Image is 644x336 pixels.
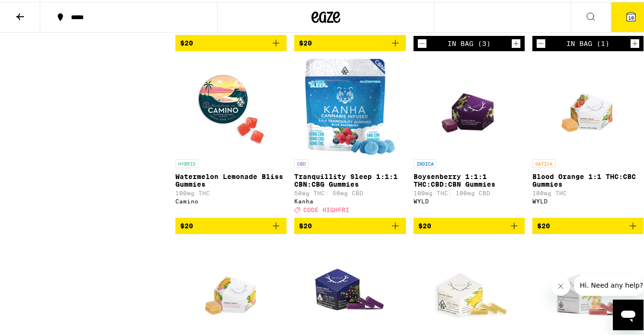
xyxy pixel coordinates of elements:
span: CODE HIGHFRI [303,205,349,211]
p: HYBRID [175,157,198,166]
iframe: Close message [551,275,570,294]
button: Add to bag [414,216,525,232]
p: CBD [294,157,309,166]
button: Add to bag [175,33,287,49]
img: WYLD - Boysenberry 1:1:1 THC:CBD:CBN Gummies [435,57,503,153]
span: $20 [180,37,193,45]
img: WYLD - Blood Orange 1:1 THC:CBC Gummies [553,57,622,153]
span: 10 [628,13,634,19]
button: Increment [630,37,640,46]
iframe: Button to launch messaging window [613,298,644,328]
span: $20 [299,220,312,228]
a: Open page for Boysenberry 1:1:1 THC:CBD:CBN Gummies from WYLD [414,57,525,216]
p: 100mg THC [175,188,287,194]
span: $20 [299,37,312,45]
a: Open page for Blood Orange 1:1 THC:CBC Gummies from WYLD [532,57,644,216]
img: WYLD - Elderberry THC:CBN 2:1 Gummies [302,240,398,336]
p: 100mg THC: 100mg CBD [414,188,525,194]
img: Camino - Watermelon Lemonade Bliss Gummies [183,57,279,153]
button: Add to bag [175,216,287,232]
p: Tranquillity Sleep 1:1:1 CBN:CBG Gummies [294,171,405,186]
button: Decrement [417,37,427,46]
img: WYLD - Pomegranate 1:1 THC:CBD Gummies [540,240,636,336]
p: 100mg THC [532,188,644,194]
div: In Bag (3) [448,38,491,45]
p: Boysenberry 1:1:1 THC:CBD:CBN Gummies [414,171,525,186]
span: $20 [537,220,550,228]
span: $20 [180,220,193,228]
div: WYLD [414,196,525,202]
p: 50mg THC: 50mg CBD [294,188,405,194]
button: Add to bag [294,33,405,49]
button: Add to bag [532,216,644,232]
span: $20 [418,220,431,228]
iframe: Message from company [574,273,644,294]
p: Watermelon Lemonade Bliss Gummies [175,171,287,186]
div: WYLD [532,196,644,202]
div: Kanha [294,196,405,202]
img: WYLD - Grapefruit 1:1:1 THC:CBC:CBG Gummies [197,240,265,336]
button: Decrement [536,37,546,46]
a: Open page for Watermelon Lemonade Bliss Gummies from Camino [175,57,287,216]
p: SATIVA [532,157,555,166]
p: Blood Orange 1:1 THC:CBC Gummies [532,171,644,186]
img: WYLD - Pear 1:1 THC:CBG Gummies [421,240,517,336]
button: Add to bag [294,216,405,232]
div: Camino [175,196,287,202]
a: Open page for Tranquillity Sleep 1:1:1 CBN:CBG Gummies from Kanha [294,57,405,216]
img: Kanha - Tranquillity Sleep 1:1:1 CBN:CBG Gummies [305,57,395,153]
p: INDICA [414,157,437,166]
div: In Bag (1) [566,38,609,45]
button: Increment [511,37,521,46]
